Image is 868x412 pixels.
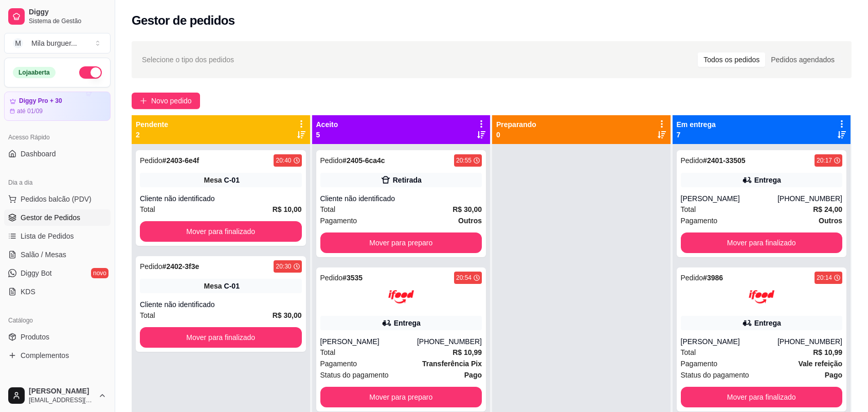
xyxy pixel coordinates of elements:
[151,95,192,106] span: Novo pedido
[21,286,35,297] span: KDS
[140,193,302,204] div: Cliente não identificado
[681,336,777,347] div: [PERSON_NAME]
[140,97,147,104] span: plus
[817,274,832,282] div: 20:14
[464,371,482,379] strong: Pago
[681,274,703,282] span: Pedido
[31,38,77,48] div: Mila burguer ...
[320,369,389,381] span: Status do pagamento
[393,175,422,185] div: Retirada
[276,262,291,271] div: 20:30
[4,146,111,162] a: Dashboard
[140,221,302,242] button: Mover para finalizado
[453,205,482,213] strong: R$ 30,00
[21,249,66,260] span: Salão / Mesas
[21,194,92,204] span: Pedidos balcão (PDV)
[273,311,302,319] strong: R$ 30,00
[453,348,482,356] strong: R$ 10,99
[320,193,482,204] div: Cliente não identificado
[320,347,336,358] span: Total
[825,371,842,379] strong: Pago
[4,265,111,281] a: Diggy Botnovo
[140,204,155,215] span: Total
[496,130,536,140] p: 0
[4,33,111,53] button: Select a team
[4,92,111,121] a: Diggy Pro + 30até 01/09
[21,149,56,159] span: Dashboard
[765,52,840,67] div: Pedidos agendados
[21,350,69,361] span: Complementos
[394,318,421,328] div: Entrega
[681,156,703,165] span: Pedido
[703,274,723,282] strong: # 3986
[140,262,162,271] span: Pedido
[703,156,746,165] strong: # 2401-33505
[754,318,781,328] div: Entrega
[320,215,357,226] span: Pagamento
[316,119,338,130] p: Aceito
[29,387,94,396] span: [PERSON_NAME]
[204,281,222,291] span: Mesa
[320,358,357,369] span: Pagamento
[813,205,842,213] strong: R$ 24,00
[456,156,472,165] div: 20:55
[681,193,777,204] div: [PERSON_NAME]
[140,310,155,321] span: Total
[29,396,94,404] span: [EMAIL_ADDRESS][DOMAIN_NAME]
[681,358,718,369] span: Pagamento
[681,369,749,381] span: Status do pagamento
[140,299,302,310] div: Cliente não identificado
[320,204,336,215] span: Total
[162,262,200,271] strong: # 2402-3f3e
[777,336,842,347] div: [PHONE_NUMBER]
[19,97,62,105] article: Diggy Pro + 30
[681,204,696,215] span: Total
[79,66,102,79] button: Alterar Status
[132,93,200,109] button: Novo pedido
[681,215,718,226] span: Pagamento
[276,156,291,165] div: 20:40
[140,327,302,348] button: Mover para finalizado
[4,228,111,244] a: Lista de Pedidos
[162,156,200,165] strong: # 2403-6e4f
[4,383,111,408] button: [PERSON_NAME][EMAIL_ADDRESS][DOMAIN_NAME]
[4,347,111,364] a: Complementos
[132,12,235,29] h2: Gestor de pedidos
[749,284,774,310] img: ifood
[320,336,417,347] div: [PERSON_NAME]
[456,274,472,282] div: 20:54
[677,130,716,140] p: 7
[21,231,74,241] span: Lista de Pedidos
[4,174,111,191] div: Dia a dia
[316,130,338,140] p: 5
[342,156,385,165] strong: # 2405-6ca4c
[681,387,843,407] button: Mover para finalizado
[422,360,482,368] strong: Transferência Pix
[224,175,240,185] div: C-01
[4,129,111,146] div: Acesso Rápido
[4,312,111,329] div: Catálogo
[320,387,482,407] button: Mover para preparo
[4,329,111,345] a: Produtos
[13,67,56,78] div: Loja aberta
[388,284,414,310] img: ifood
[677,119,716,130] p: Em entrega
[140,156,162,165] span: Pedido
[142,54,234,65] span: Selecione o tipo dos pedidos
[777,193,842,204] div: [PHONE_NUMBER]
[17,107,43,115] article: até 01/09
[136,119,168,130] p: Pendente
[754,175,781,185] div: Entrega
[4,209,111,226] a: Gestor de Pedidos
[698,52,765,67] div: Todos os pedidos
[417,336,482,347] div: [PHONE_NUMBER]
[458,217,482,225] strong: Outros
[13,38,23,48] span: M
[320,274,343,282] span: Pedido
[819,217,842,225] strong: Outros
[320,232,482,253] button: Mover para preparo
[4,4,111,29] a: DiggySistema de Gestão
[29,8,106,17] span: Diggy
[681,232,843,253] button: Mover para finalizado
[136,130,168,140] p: 2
